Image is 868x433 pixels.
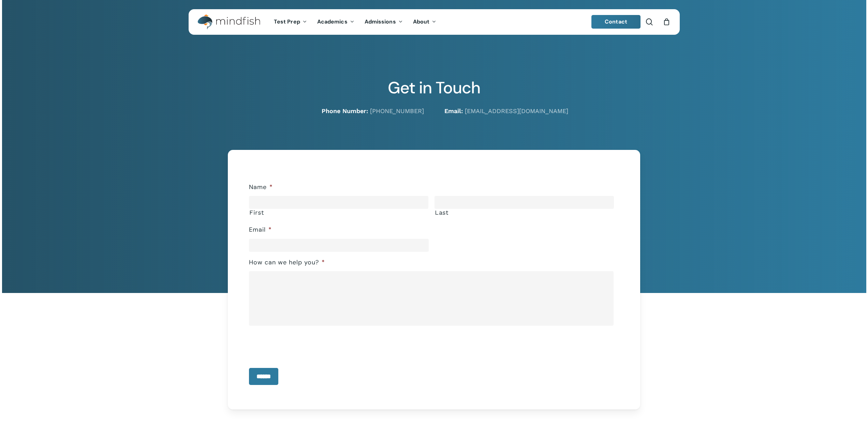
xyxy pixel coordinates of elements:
label: Name [249,183,273,191]
label: First [249,209,428,216]
h2: Get in Touch [189,78,680,98]
span: About [413,18,430,25]
span: Academics [317,18,348,25]
nav: Main Menu [269,9,441,35]
label: How can we help you? [249,259,325,266]
strong: Email: [444,107,463,114]
a: Cart [663,18,671,26]
a: Contact [591,15,641,29]
header: Main Menu [189,9,680,35]
a: [PHONE_NUMBER] [370,107,424,114]
iframe: reCAPTCHA [249,330,353,357]
a: Admissions [359,19,408,25]
a: Test Prep [269,19,312,25]
span: Contact [605,18,627,25]
a: Academics [312,19,359,25]
a: About [408,19,442,25]
span: Admissions [365,18,396,25]
strong: Phone Number: [322,107,368,114]
span: Test Prep [274,18,300,25]
label: Last [435,209,614,216]
a: [EMAIL_ADDRESS][DOMAIN_NAME] [465,107,568,114]
label: Email [249,226,272,234]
